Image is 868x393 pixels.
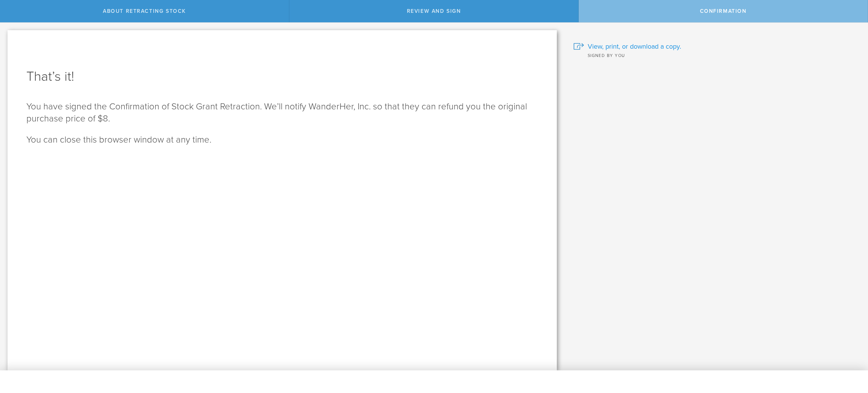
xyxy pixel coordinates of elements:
[26,68,538,86] h1: That’s it!
[103,8,186,14] span: About Retracting Stock
[573,51,857,59] div: Signed by you
[26,134,538,146] p: You can close this browser window at any time.
[407,8,461,14] span: Review and Sign
[700,8,747,14] span: Confirmation
[588,41,681,51] span: View, print, or download a copy.
[26,101,538,125] p: You have signed the Confirmation of Stock Grant Retraction. We’ll notify WanderHer, Inc. so that ...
